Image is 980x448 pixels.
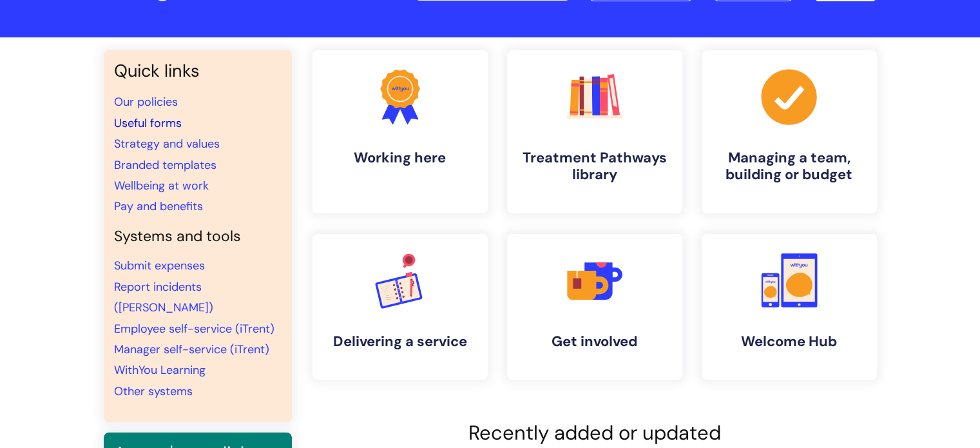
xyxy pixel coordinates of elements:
[114,94,178,110] a: Our policies
[114,279,213,315] a: Report incidents ([PERSON_NAME])
[114,157,216,173] a: Branded templates
[507,50,682,213] a: Treatment Pathways library
[323,333,477,350] h4: Delivering a service
[114,228,282,246] h4: Systems and tools
[114,178,209,193] a: Wellbeing at work
[312,421,877,445] h2: Recently added or updated
[114,61,282,81] h3: Quick links
[114,321,274,336] a: Employee self-service (iTrent)
[114,258,205,273] a: Submit expenses
[712,333,867,350] h4: Welcome Hub
[517,150,672,184] h4: Treatment Pathways library
[517,333,672,350] h4: Get involved
[114,362,206,378] a: WithYou Learning
[702,50,877,213] a: Managing a team, building or budget
[712,150,867,184] h4: Managing a team, building or budget
[114,384,193,399] a: Other systems
[702,234,877,380] a: Welcome Hub
[114,115,182,131] a: Useful forms
[114,342,269,357] a: Manager self-service (iTrent)
[114,199,203,214] a: Pay and benefits
[312,234,488,380] a: Delivering a service
[312,50,488,213] a: Working here
[323,150,477,166] h4: Working here
[507,234,682,380] a: Get involved
[114,136,220,151] a: Strategy and values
